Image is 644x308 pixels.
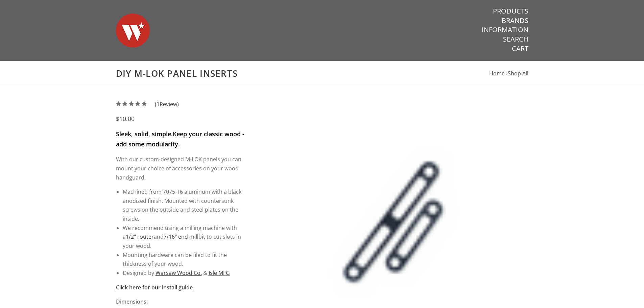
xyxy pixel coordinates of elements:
[506,69,528,78] li: ›
[116,68,528,79] h1: DIY M-LOK Panel Inserts
[508,70,528,77] a: Shop All
[116,115,135,123] span: $10.00
[502,16,528,25] a: Brands
[209,269,230,277] a: Isle MFG
[482,25,528,34] a: Information
[503,35,528,44] a: Search
[116,284,193,291] a: Click here for our install guide
[155,100,179,109] span: ( Review)
[123,223,245,251] li: We recommend using a milling machine with a and bit to cut slots in your wood.
[123,268,245,278] li: Designed by &
[116,298,148,305] strong: Dimensions:
[164,233,198,240] a: 7/16" end mill
[123,251,245,268] li: Mounting hardware can be filed to fit the thickness of your wood.
[512,44,528,53] a: Cart
[116,130,244,148] strong: Keep your classic wood - add some modularity.
[116,100,179,108] a: (1Review)
[116,130,173,138] strong: Sleek, solid, simple.
[123,187,245,223] li: Machined from 7075-T6 aluminum with a black anodized finish. Mounted with countersunk screws on t...
[493,7,528,16] a: Products
[157,100,160,108] span: 1
[126,233,154,240] a: 1/2" router
[116,7,150,54] img: Warsaw Wood Co.
[489,70,505,77] a: Home
[156,269,202,277] a: Warsaw Wood Co.
[116,156,241,181] span: With our custom-designed M-LOK panels you can mount your choice of accessories on your wood handg...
